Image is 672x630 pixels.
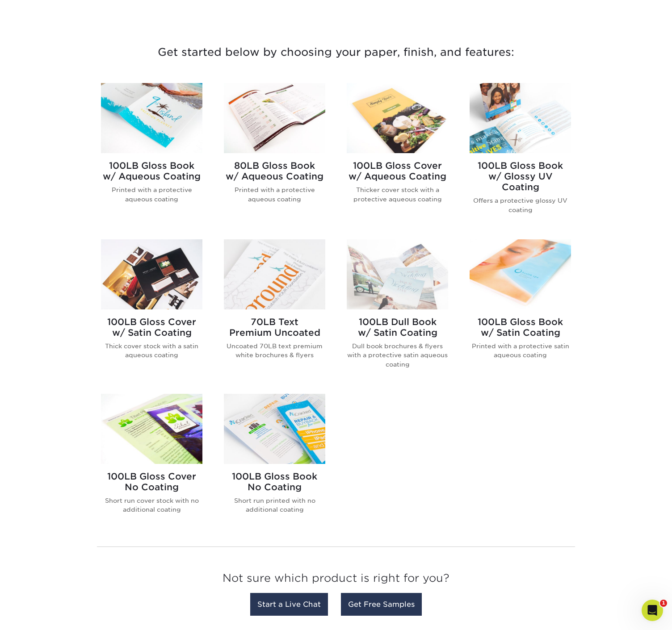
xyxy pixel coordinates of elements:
h3: Not sure which product is right for you? [97,565,575,596]
p: Short run printed with no additional coating [224,496,325,514]
h2: 100LB Gloss Book w/ Glossy UV Coating [470,160,571,192]
a: 100LB Gloss Cover<br/>w/ Satin Coating Brochures & Flyers 100LB Gloss Coverw/ Satin Coating Thick... [101,239,202,383]
h2: 100LB Gloss Book w/ Satin Coating [470,317,571,338]
p: Offers a protective glossy UV coating [470,196,571,214]
p: Printed with a protective satin aqueous coating [470,342,571,360]
h2: 100LB Dull Book w/ Satin Coating [347,317,448,338]
h2: 100LB Gloss Book w/ Aqueous Coating [101,160,202,182]
h2: 100LB Gloss Cover w/ Aqueous Coating [347,160,448,182]
p: Short run cover stock with no additional coating [101,496,202,514]
a: 100LB Gloss Book<br/>w/ Satin Coating Brochures & Flyers 100LB Gloss Bookw/ Satin Coating Printed... [470,239,571,383]
a: 100LB Gloss Cover<br/>w/ Aqueous Coating Brochures & Flyers 100LB Gloss Coverw/ Aqueous Coating T... [347,83,448,229]
a: 100LB Gloss Cover<br/>No Coating Brochures & Flyers 100LB Gloss CoverNo Coating Short run cover s... [101,394,202,529]
p: Thicker cover stock with a protective aqueous coating [347,185,448,204]
h2: 100LB Gloss Cover No Coating [101,471,202,492]
p: Uncoated 70LB text premium white brochures & flyers [224,342,325,360]
iframe: Intercom live chat [642,600,663,621]
h2: 70LB Text Premium Uncoated [224,317,325,338]
h3: Get started below by choosing your paper, finish, and features: [75,32,597,72]
p: Printed with a protective aqueous coating [224,185,325,204]
h2: 80LB Gloss Book w/ Aqueous Coating [224,160,325,182]
img: 100LB Gloss Book<br/>No Coating Brochures & Flyers [224,394,325,464]
img: 100LB Gloss Book<br/>w/ Glossy UV Coating Brochures & Flyers [470,83,571,153]
span: 1 [660,600,667,607]
img: 100LB Gloss Cover<br/>w/ Satin Coating Brochures & Flyers [101,239,202,309]
a: 70LB Text<br/>Premium Uncoated Brochures & Flyers 70LB TextPremium Uncoated Uncoated 70LB text pr... [224,239,325,383]
img: 100LB Dull Book<br/>w/ Satin Coating Brochures & Flyers [347,239,448,309]
img: 70LB Text<br/>Premium Uncoated Brochures & Flyers [224,239,325,309]
img: 100LB Gloss Book<br/>w/ Satin Coating Brochures & Flyers [470,239,571,309]
a: 80LB Gloss Book<br/>w/ Aqueous Coating Brochures & Flyers 80LB Gloss Bookw/ Aqueous Coating Print... [224,83,325,229]
img: 100LB Gloss Book<br/>w/ Aqueous Coating Brochures & Flyers [101,83,202,153]
h2: 100LB Gloss Cover w/ Satin Coating [101,317,202,338]
a: 100LB Gloss Book<br/>w/ Aqueous Coating Brochures & Flyers 100LB Gloss Bookw/ Aqueous Coating Pri... [101,83,202,229]
h2: 100LB Gloss Book No Coating [224,471,325,492]
a: Get Free Samples [341,593,422,616]
img: 100LB Gloss Cover<br/>No Coating Brochures & Flyers [101,394,202,464]
a: 100LB Gloss Book<br/>No Coating Brochures & Flyers 100LB Gloss BookNo Coating Short run printed w... [224,394,325,529]
p: Dull book brochures & flyers with a protective satin aqueous coating [347,342,448,369]
a: Start a Live Chat [250,593,328,616]
p: Thick cover stock with a satin aqueous coating [101,342,202,360]
img: 80LB Gloss Book<br/>w/ Aqueous Coating Brochures & Flyers [224,83,325,153]
img: 100LB Gloss Cover<br/>w/ Aqueous Coating Brochures & Flyers [347,83,448,153]
a: 100LB Gloss Book<br/>w/ Glossy UV Coating Brochures & Flyers 100LB Gloss Bookw/ Glossy UV Coating... [470,83,571,229]
a: 100LB Dull Book<br/>w/ Satin Coating Brochures & Flyers 100LB Dull Bookw/ Satin Coating Dull book... [347,239,448,383]
p: Printed with a protective aqueous coating [101,185,202,204]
